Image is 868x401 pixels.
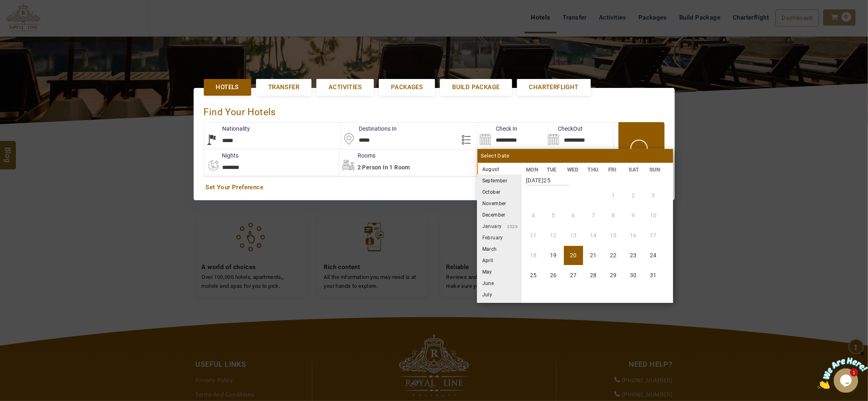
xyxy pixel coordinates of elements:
[206,183,663,192] a: Set Your Preference
[522,165,543,174] li: MON
[204,151,239,160] label: nights
[644,246,663,265] li: Sunday, 24 August 2025
[584,266,603,285] li: Thursday, 28 August 2025
[477,266,522,277] li: May
[542,165,563,174] li: TUE
[502,224,518,229] small: 2026
[583,165,604,174] li: THU
[339,151,375,160] label: Rooms
[817,350,868,389] iframe: chat widget
[584,246,603,265] li: Thursday, 21 August 2025
[477,123,546,149] input: Search
[524,266,543,285] li: Monday, 25 August 2025
[604,246,623,265] li: Friday, 22 August 2025
[440,79,512,96] a: Build Package
[316,79,374,96] a: Activities
[452,83,499,92] span: Build Package
[204,125,250,133] label: Nationality
[546,125,583,133] label: CheckOut
[477,232,522,243] li: February
[329,83,362,92] span: Activities
[564,246,583,265] li: Wednesday, 20 August 2025
[204,98,665,122] div: Find Your Hotels
[477,186,522,197] li: October
[477,125,517,133] label: Check In
[477,289,522,300] li: July
[268,83,299,92] span: Transfer
[644,266,663,285] li: Sunday, 31 August 2025
[477,243,522,254] li: March
[604,266,623,285] li: Friday, 29 August 2025
[379,79,435,96] a: Packages
[529,83,579,92] span: Charterflight
[477,163,522,175] li: August
[563,165,584,174] li: WED
[477,277,522,289] li: June
[526,171,569,186] strong: [DATE]25
[499,167,556,172] small: 2025
[477,254,522,266] li: April
[604,165,625,174] li: FRI
[625,165,645,174] li: SAT
[564,266,583,285] li: Wednesday, 27 August 2025
[645,165,666,174] li: SUN
[624,266,643,285] li: Saturday, 30 August 2025
[477,220,522,232] li: January
[477,149,673,163] div: Select Date
[477,175,522,186] li: September
[340,125,397,133] label: Destinations In
[216,83,239,92] span: Hotels
[517,79,591,96] a: Charterflight
[546,123,614,149] input: Search
[544,266,563,285] li: Tuesday, 26 August 2025
[477,209,522,220] li: December
[204,79,251,96] a: Hotels
[624,246,643,265] li: Saturday, 23 August 2025
[256,79,311,96] a: Transfer
[477,197,522,209] li: November
[358,164,410,171] span: 2 Person in 1 Room
[544,246,563,265] li: Tuesday, 19 August 2025
[391,83,423,92] span: Packages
